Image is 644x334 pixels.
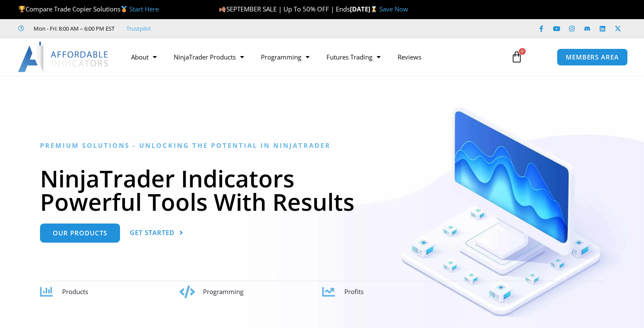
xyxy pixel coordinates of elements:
span: 0 [519,48,526,55]
span: Products [62,287,88,296]
span: Our Products [53,230,107,236]
a: About [123,47,165,67]
a: Start Here [129,5,159,13]
a: Futures Trading [318,47,389,67]
span: Mon - Fri: 8:00 AM – 6:00 PM EST [31,23,114,34]
h6: Premium Solutions - Unlocking the Potential in NinjaTrader [40,142,604,150]
img: 🍂 [219,6,226,12]
span: MEMBERS AREA [566,54,619,60]
img: LogoAI | Affordable Indicators – NinjaTrader [18,42,109,72]
strong: [DATE] [350,5,379,13]
img: ⌛ [371,6,377,12]
img: 🏆 [19,6,25,12]
a: NinjaTrader Products [165,47,252,67]
img: 🥇 [121,6,127,12]
span: Get Started [130,229,175,236]
span: SEPTEMBER SALE | Up To 50% OFF | Ends [219,5,349,13]
a: 0 [498,45,535,69]
span: Programming [203,287,243,296]
span: Compare Trade Copier Solutions [18,5,159,13]
a: Get Started [130,224,183,243]
a: Programming [252,47,318,67]
h1: NinjaTrader Indicators Powerful Tools With Results [40,167,604,213]
a: MEMBERS AREA [557,48,628,66]
span: Profits [344,287,364,296]
nav: Menu [123,47,503,67]
a: Reviews [389,47,430,67]
a: Trustpilot [126,23,151,34]
a: Save Now [379,5,408,13]
a: Our Products [40,224,120,243]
